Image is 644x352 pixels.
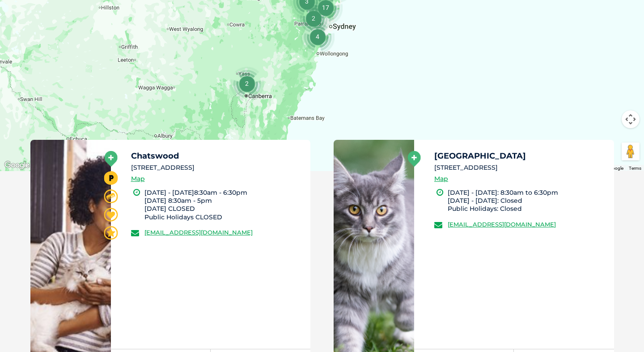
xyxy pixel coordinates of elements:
[131,152,303,160] h5: Chatswood
[131,174,145,184] a: Map
[144,189,303,221] li: [DATE] - [DATE]8:30am - 6:30pm [DATE] 8:30am - 5pm [DATE] CLOSED Public Holidays CLOSED
[230,67,264,101] div: 2
[629,166,641,171] a: Terms (opens in new tab)
[434,152,606,160] h5: [GEOGRAPHIC_DATA]
[434,174,448,184] a: Map
[301,20,335,54] div: 4
[2,159,32,171] a: Open this area in Google Maps (opens a new window)
[2,159,32,171] img: Google
[622,110,640,128] button: Map camera controls
[448,221,556,228] a: [EMAIL_ADDRESS][DOMAIN_NAME]
[434,163,606,172] li: [STREET_ADDRESS]
[448,189,606,213] li: [DATE] - [DATE]: 8:30am to 6:30pm [DATE] - [DATE]: Closed Public Holidays: Closed
[622,142,640,160] button: Drag Pegman onto the map to open Street View
[144,229,253,236] a: [EMAIL_ADDRESS][DOMAIN_NAME]
[131,163,303,172] li: [STREET_ADDRESS]
[297,1,330,35] div: 2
